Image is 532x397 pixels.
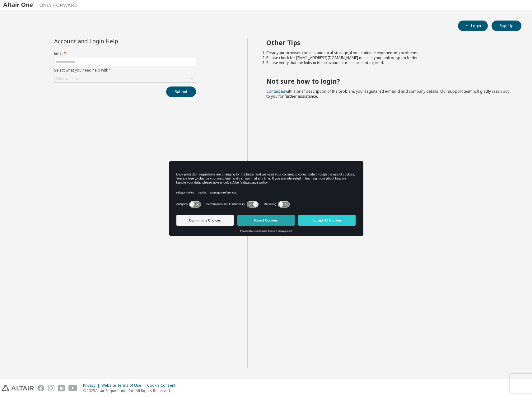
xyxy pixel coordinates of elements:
[266,89,285,94] a: Contact us
[266,55,511,60] li: Please check for [EMAIL_ADDRESS][DOMAIN_NAME] mails in your junk or spam folder.
[266,89,509,99] span: with a brief description of the problem, your registered e-mail id and company details. Our suppo...
[458,21,488,31] button: Login
[83,383,101,388] div: Privacy
[48,385,54,391] img: instagram.svg
[492,21,521,31] button: Sign Up
[83,388,179,393] p: © 2025 Altair Engineering, Inc. All Rights Reserved.
[101,383,147,388] div: Website Terms of Use
[56,76,80,81] div: Click to select
[166,86,196,97] button: Submit
[54,68,196,73] label: Select what you need help with
[68,385,77,391] img: youtube.svg
[266,60,511,65] li: Please verify that the links in the activation e-mails are not expired.
[266,39,511,47] h2: Other Tips
[147,383,179,388] div: Cookie Consent
[3,2,81,8] img: Altair One
[2,385,34,391] img: altair_logo.svg
[54,51,196,56] label: Email
[54,39,168,44] div: Account and Login Help
[58,385,65,391] img: linkedin.svg
[54,75,196,82] div: Click to select
[266,50,511,55] li: Clear your browser cookies and local storage, if you continue experiencing problems.
[266,77,511,85] h2: Not sure how to login?
[38,385,44,391] img: facebook.svg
